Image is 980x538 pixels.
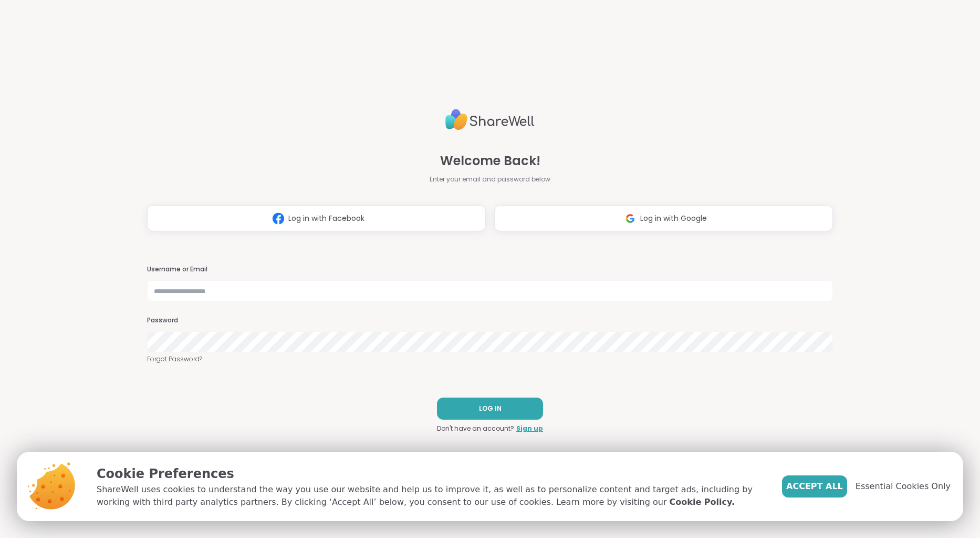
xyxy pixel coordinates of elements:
h3: Username or Email [147,265,833,274]
span: Accept All [786,480,843,493]
span: Essential Cookies Only [856,480,951,493]
span: Log in with Google [640,213,707,224]
img: ShareWell Logomark [620,209,640,228]
button: Log in with Facebook [147,205,486,231]
button: Log in with Google [494,205,833,231]
span: Log in with Facebook [288,213,364,224]
p: ShareWell uses cookies to understand the way you use our website and help us to improve it, as we... [97,483,765,509]
a: Forgot Password? [147,354,833,364]
span: LOG IN [479,404,502,413]
span: Enter your email and password below [430,175,550,184]
img: ShareWell Logomark [268,209,288,228]
span: Don't have an account? [437,424,514,433]
a: Cookie Policy. [670,496,735,509]
h3: Password [147,316,833,325]
button: Accept All [782,475,847,498]
span: Welcome Back! [440,151,540,170]
img: ShareWell Logo [445,105,535,135]
a: Sign up [516,424,543,433]
button: LOG IN [437,398,543,420]
p: Cookie Preferences [97,464,765,483]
